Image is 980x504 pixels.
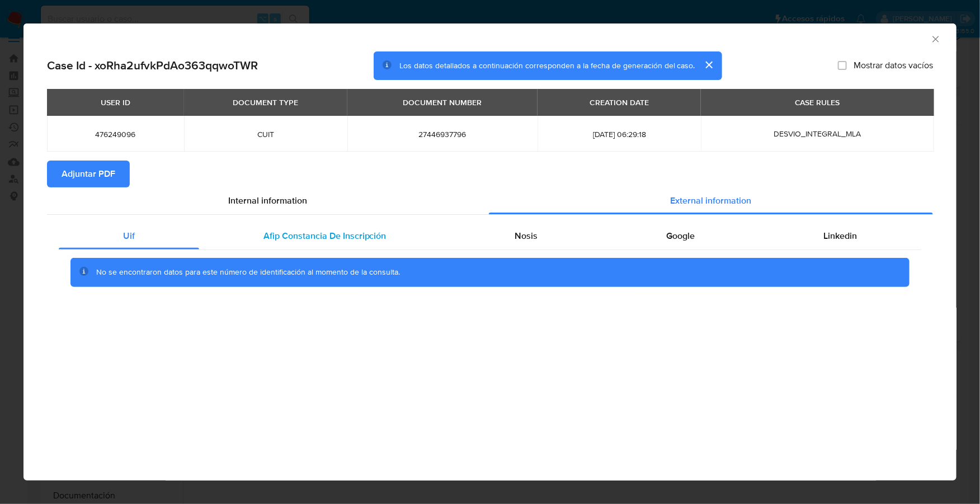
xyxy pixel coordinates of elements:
[47,161,130,187] button: Adjuntar PDF
[62,162,115,186] span: Adjuntar PDF
[551,129,687,139] span: [DATE] 06:29:18
[47,187,933,214] div: Detailed info
[788,93,847,112] div: CASE RULES
[583,93,656,112] div: CREATION DATE
[23,23,957,481] div: closure-recommendation-modal
[47,58,258,73] h2: Case Id - xoRha2ufvkPdAo363qqwoTWR
[229,194,308,207] span: Internal information
[854,60,933,71] span: Mostrar datos vacíos
[361,129,525,139] span: 27446937796
[515,229,538,242] span: Nosis
[263,229,387,242] span: Afip Constancia De Inscripción
[399,60,695,71] span: Los datos detallados a continuación corresponden a la fecha de generación del caso.
[695,51,722,78] button: cerrar
[666,229,695,242] span: Google
[930,34,940,44] button: Cerrar ventana
[123,229,135,242] span: Uif
[94,93,137,112] div: USER ID
[774,128,861,139] span: DESVIO_INTEGRAL_MLA
[823,229,857,242] span: Linkedin
[838,61,847,70] input: Mostrar datos vacíos
[226,93,305,112] div: DOCUMENT TYPE
[96,266,400,277] span: No se encontraron datos para este número de identificación al momento de la consulta.
[397,93,489,112] div: DOCUMENT NUMBER
[60,129,171,139] span: 476249096
[59,223,921,249] div: Detailed external info
[197,129,334,139] span: CUIT
[671,194,752,207] span: External information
